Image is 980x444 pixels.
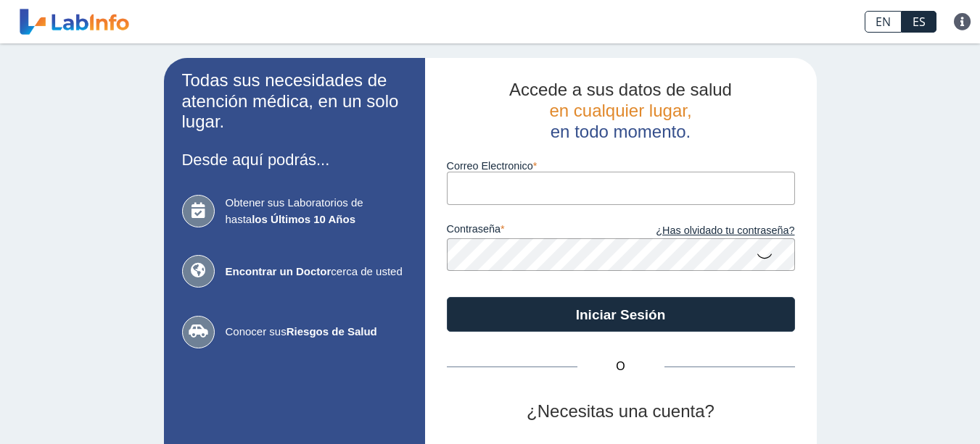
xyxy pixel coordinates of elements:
h2: ¿Necesitas una cuenta? [447,401,795,422]
span: Obtener sus Laboratorios de hasta [226,195,407,227]
span: Conocer sus [226,324,407,340]
a: ¿Has olvidado tu contraseña? [621,223,795,239]
span: Accede a sus datos de salud [509,80,732,99]
a: ES [902,11,936,33]
span: en todo momento. [551,122,691,141]
span: O [577,358,664,375]
label: contraseña [447,223,621,239]
h2: Todas sus necesidades de atención médica, en un solo lugar. [182,70,407,133]
a: EN [865,11,902,33]
b: Riesgos de Salud [287,325,377,338]
span: en cualquier lugar, [549,101,691,120]
span: cerca de usted [226,264,407,280]
button: Iniciar Sesión [447,297,795,332]
label: Correo Electronico [447,160,795,172]
b: Encontrar un Doctor [226,265,332,277]
b: los Últimos 10 Años [252,213,355,225]
h3: Desde aquí podrás... [182,151,407,169]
